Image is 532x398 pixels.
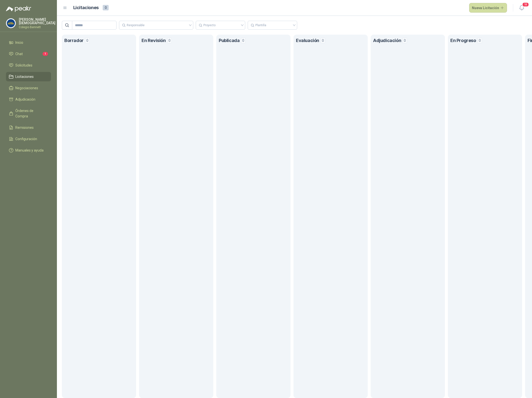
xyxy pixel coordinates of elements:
a: Negociaciones [6,83,51,93]
span: 0 [403,38,407,44]
span: Remisiones [15,125,34,130]
span: Licitaciones [15,74,34,79]
img: Company Logo [6,19,16,28]
span: 0 [478,38,482,44]
a: Configuración [6,134,51,144]
a: Remisiones [6,123,51,132]
h1: Publicada [219,37,240,44]
h1: En Revisión [142,37,166,44]
a: Manuales y ayuda [6,146,51,155]
span: Configuración [15,136,37,142]
span: 0 [85,38,90,44]
h1: Adjudicación [373,37,401,44]
span: Solicitudes [15,63,32,68]
a: Solicitudes [6,61,51,70]
h1: Evaluación [296,37,319,44]
span: 0 [321,38,325,44]
a: Adjudicación [6,95,51,104]
span: Adjudicación [15,97,35,102]
button: Nueva Licitación [469,3,507,13]
span: Órdenes de Compra [15,108,46,119]
a: Inicio [6,38,51,47]
button: 18 [517,3,526,12]
h1: Licitaciones [73,4,99,11]
a: Licitaciones [6,72,51,81]
span: 0 [241,38,245,44]
span: 0 [103,5,109,10]
span: Manuales y ayuda [15,148,44,153]
span: Inicio [15,40,23,45]
span: Chat [15,51,23,57]
span: Negociaciones [15,85,38,91]
a: Órdenes de Compra [6,106,51,121]
a: Chat1 [6,49,51,59]
p: [PERSON_NAME] [DEMOGRAPHIC_DATA] [19,18,55,25]
p: Colegio Bennett [19,26,55,29]
h1: En Progreso [450,37,476,44]
img: Logo peakr [6,6,31,12]
span: 1 [43,52,48,56]
span: 18 [522,2,529,7]
span: 0 [167,38,172,44]
h1: Borrador [64,37,84,44]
